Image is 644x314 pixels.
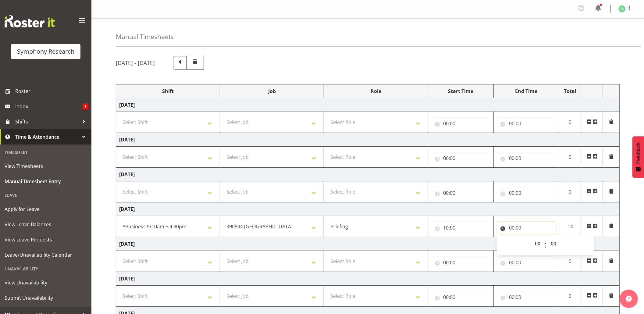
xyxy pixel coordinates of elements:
[431,291,490,303] input: Click to select...
[15,102,83,111] span: Inbox
[119,87,217,95] div: Shift
[559,251,581,272] td: 0
[116,59,155,66] h5: [DATE] - [DATE]
[15,117,79,126] span: Shifts
[116,98,620,112] td: [DATE]
[2,202,90,217] a: Apply for Leave
[2,146,90,159] div: Timesheet
[431,222,490,234] input: Click to select...
[2,232,90,247] a: View Leave Requests
[618,5,626,12] img: tanya-stebbing1954.jpg
[5,293,87,302] span: Submit Unavailability
[497,87,556,95] div: End Time
[5,15,55,27] img: Rosterit website logo
[5,205,87,214] span: Apply for Leave
[15,132,79,141] span: Time & Attendance
[2,159,90,174] a: View Timesheets
[497,222,556,234] input: Click to select...
[17,47,74,56] div: Symphony Research
[497,187,556,199] input: Click to select...
[559,286,581,307] td: 0
[635,142,641,164] span: Feedback
[5,278,87,287] span: View Unavailability
[559,112,581,133] td: 0
[116,272,620,286] td: [DATE]
[632,136,644,178] button: Feedback - Show survey
[223,87,321,95] div: Job
[5,162,87,171] span: View Timesheets
[559,216,581,237] td: 14
[559,181,581,202] td: 0
[431,117,490,130] input: Click to select...
[2,247,90,262] a: Leave/Unavailability Calendar
[2,275,90,290] a: View Unavailability
[497,152,556,164] input: Click to select...
[559,147,581,168] td: 0
[497,291,556,303] input: Click to select...
[497,256,556,269] input: Click to select...
[83,103,88,109] span: 1
[2,189,90,202] div: Leave
[431,152,490,164] input: Click to select...
[15,87,88,96] span: Roster
[5,235,87,244] span: View Leave Requests
[116,33,174,40] h4: Manual Timesheets
[5,177,87,186] span: Manual Timesheet Entry
[562,87,578,95] div: Total
[116,133,620,147] td: [DATE]
[116,237,620,251] td: [DATE]
[2,290,90,305] a: Submit Unavailability
[544,237,546,253] span: :
[626,296,632,302] img: help-xxl-2.png
[431,187,490,199] input: Click to select...
[2,174,90,189] a: Manual Timesheet Entry
[5,250,87,259] span: Leave/Unavailability Calendar
[2,217,90,232] a: View Leave Balances
[431,256,490,269] input: Click to select...
[2,262,90,275] div: Unavailability
[327,87,425,95] div: Role
[431,87,490,95] div: Start Time
[497,117,556,130] input: Click to select...
[5,220,87,229] span: View Leave Balances
[116,202,620,216] td: [DATE]
[116,168,620,181] td: [DATE]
